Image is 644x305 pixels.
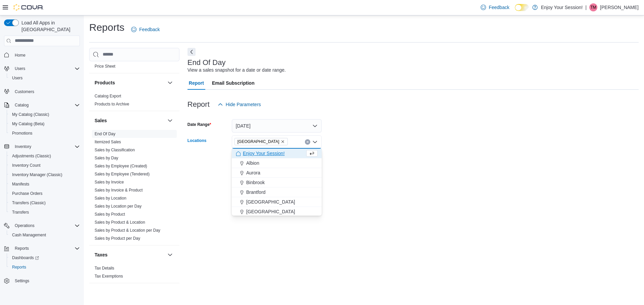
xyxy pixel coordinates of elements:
[187,48,196,56] button: Next
[1,100,83,110] button: Catalog
[7,253,83,262] a: Dashboards
[9,161,43,169] a: Inventory Count
[12,232,46,238] span: Cash Management
[232,168,322,178] button: Aurora
[95,251,108,258] h3: Taxes
[541,3,583,11] p: Enjoy Your Session!
[9,161,80,169] span: Inventory Count
[89,62,179,73] div: Pricing
[12,65,80,73] span: Users
[1,87,83,96] button: Customers
[9,120,47,128] a: My Catalog (Beta)
[12,191,43,196] span: Purchase Orders
[95,180,124,184] a: Sales by Invoice
[95,220,145,225] a: Sales by Product & Location
[95,188,143,193] a: Sales by Invoice & Product
[9,208,80,216] span: Transfers
[9,120,80,128] span: My Catalog (Beta)
[95,196,126,201] a: Sales by Location
[9,74,25,82] a: Users
[7,161,83,170] button: Inventory Count
[7,110,83,119] button: My Catalog (Classic)
[1,64,83,73] button: Users
[95,79,165,86] button: Products
[12,222,37,230] button: Operations
[1,244,83,253] button: Reports
[9,171,80,179] span: Inventory Manager (Classic)
[246,169,260,176] span: Aurora
[12,143,80,151] span: Inventory
[12,181,29,187] span: Manifests
[12,75,22,81] span: Users
[9,189,80,198] span: Purchase Orders
[95,64,115,69] span: Price Sheet
[7,151,83,161] button: Adjustments (Classic)
[243,150,285,157] span: Enjoy Your Session!
[12,88,37,96] a: Customers
[12,222,80,230] span: Operations
[95,187,143,193] span: Sales by Invoice & Product
[7,189,83,198] button: Purchase Orders
[12,153,51,159] span: Adjustments (Classic)
[246,189,266,196] span: Brantford
[15,278,29,284] span: Settings
[12,200,46,206] span: Transfers (Classic)
[246,199,295,205] span: [GEOGRAPHIC_DATA]
[237,138,279,145] span: [GEOGRAPHIC_DATA]
[12,277,32,285] a: Settings
[478,1,512,14] a: Feedback
[232,149,322,158] button: Enjoy Your Session!
[12,121,45,127] span: My Catalog (Beta)
[95,155,118,161] span: Sales by Day
[12,65,28,73] button: Users
[9,263,29,271] a: Reports
[12,51,28,59] a: Home
[95,171,150,177] span: Sales by Employee (Tendered)
[1,276,83,286] button: Settings
[305,139,310,145] button: Clear input
[9,254,80,262] span: Dashboards
[12,172,62,177] span: Inventory Manager (Classic)
[19,19,80,33] span: Load All Apps in [GEOGRAPHIC_DATA]
[1,221,83,230] button: Operations
[12,210,29,215] span: Transfers
[95,94,121,98] a: Catalog Export
[95,236,140,241] span: Sales by Product per Day
[187,67,286,74] div: View a sales snapshot for a date or date range.
[232,158,322,168] button: Albion
[12,277,80,285] span: Settings
[1,50,83,60] button: Home
[15,246,29,251] span: Reports
[246,160,259,166] span: Albion
[234,138,288,145] span: Port Colborne
[232,187,322,197] button: Brantford
[9,231,80,239] span: Cash Management
[95,117,107,124] h3: Sales
[139,26,160,33] span: Feedback
[232,207,322,217] button: [GEOGRAPHIC_DATA]
[9,171,65,179] a: Inventory Manager (Classic)
[95,265,114,271] span: Tax Details
[7,198,83,208] button: Transfers (Classic)
[95,274,123,279] a: Tax Exemptions
[95,251,165,258] button: Taxes
[128,23,162,36] a: Feedback
[9,152,54,160] a: Adjustments (Classic)
[95,220,145,225] span: Sales by Product & Location
[95,132,115,136] a: End Of Day
[9,180,80,188] span: Manifests
[7,170,83,179] button: Inventory Manager (Classic)
[9,208,32,216] a: Transfers
[232,178,322,187] button: Binbrook
[9,129,80,137] span: Promotions
[95,93,121,99] span: Catalog Export
[95,196,126,201] span: Sales by Location
[89,21,124,34] h1: Reports
[232,119,322,133] button: [DATE]
[9,199,80,207] span: Transfers (Classic)
[15,144,31,149] span: Inventory
[9,129,35,137] a: Promotions
[12,143,34,151] button: Inventory
[166,79,174,87] button: Products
